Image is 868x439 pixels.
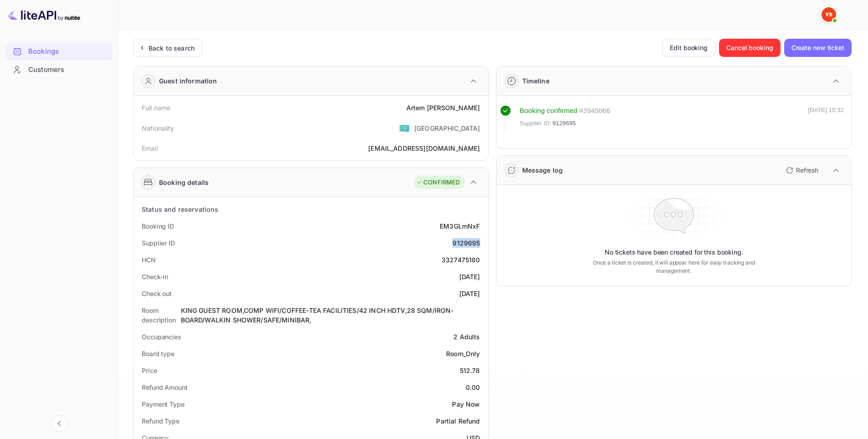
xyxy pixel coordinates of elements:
div: [DATE] [459,289,480,298]
div: Check-in [142,272,168,281]
span: 9129695 [552,119,576,128]
div: [DATE] [459,272,480,281]
div: Price [142,366,157,375]
button: Collapse navigation [51,415,67,432]
div: Back to search [149,43,195,53]
div: Board type [142,349,175,358]
button: Refresh [781,163,822,178]
div: [GEOGRAPHIC_DATA] [414,123,480,133]
p: Once a ticket is created, it will appear here for easy tracking and management. [578,259,769,275]
div: 3327475180 [442,255,480,265]
img: Yandex Support [822,7,836,22]
div: Room description [142,306,181,325]
div: Refund Amount [142,383,188,392]
div: CONFIRMED [416,178,460,187]
div: Room_Only [446,349,480,358]
div: 9129695 [452,238,480,248]
div: Payment Type [142,399,185,409]
div: Email [142,143,158,153]
div: Occupancies [142,332,181,342]
button: Cancel booking [719,39,781,57]
span: Supplier ID: [520,119,552,128]
div: Booking ID [142,221,174,231]
a: Customers [5,61,113,78]
div: HCN [142,255,156,265]
button: Edit booking [662,39,715,57]
div: Bookings [5,43,113,61]
div: Partial Refund [436,416,480,426]
div: Customers [5,61,113,79]
p: No tickets have been created for this booking. [605,248,743,257]
div: # 3945066 [579,106,610,116]
div: Supplier ID [142,238,175,248]
div: Full name [142,103,170,112]
div: Nationality [142,123,175,133]
div: KING GUEST ROOM,COMP WIFI/COFFEE-TEA FACILITIES/42 INCH HDTV,28 SQM/IRON-BOARD/WALKIN SHOWER/SAFE... [181,306,480,325]
div: Message log [522,165,563,175]
button: Create new ticket [784,39,852,57]
div: Timeline [522,76,550,86]
div: Status and reservations [142,204,218,214]
div: Guest information [159,76,217,86]
div: EM3GLmNxF [440,221,480,231]
div: 512.78 [460,366,480,375]
div: [DATE] 15:32 [808,106,844,132]
div: Booking confirmed [520,106,578,116]
a: Bookings [5,43,113,60]
div: 2 Adults [453,332,480,342]
div: Customers [28,65,108,75]
div: Booking details [159,178,209,187]
div: [EMAIL_ADDRESS][DOMAIN_NAME] [368,143,480,153]
div: Check out [142,289,172,298]
p: Refresh [796,165,818,175]
div: Pay Now [452,399,480,409]
img: LiteAPI logo [7,7,80,22]
div: Artem [PERSON_NAME] [406,103,480,112]
div: 0.00 [466,383,480,392]
span: United States [399,120,410,136]
div: Refund Type [142,416,180,426]
div: Bookings [28,46,108,57]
